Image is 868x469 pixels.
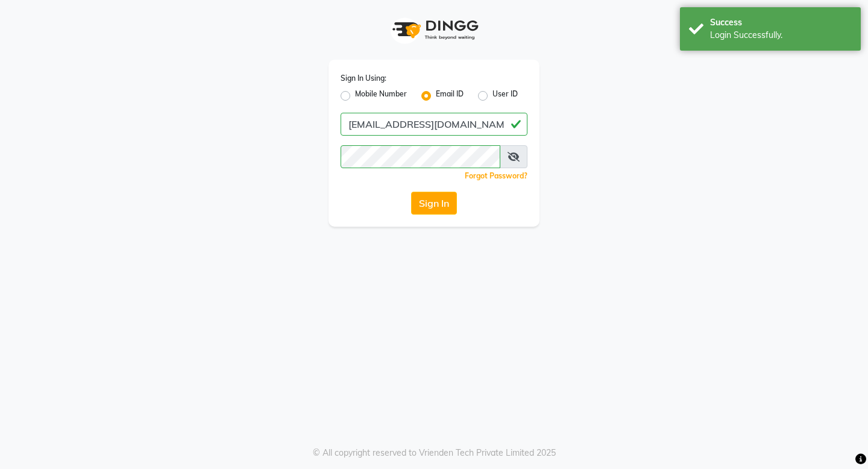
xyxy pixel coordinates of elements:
input: Username [341,145,500,168]
button: Sign In [411,192,457,215]
label: User ID [492,89,518,103]
img: logo1.svg [386,12,482,48]
div: Login Successfully. [710,29,852,42]
label: Email ID [436,89,464,103]
div: Success [710,16,852,29]
label: Sign In Using: [341,73,386,84]
a: Forgot Password? [465,171,527,180]
input: Username [341,113,527,136]
label: Mobile Number [355,89,407,103]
